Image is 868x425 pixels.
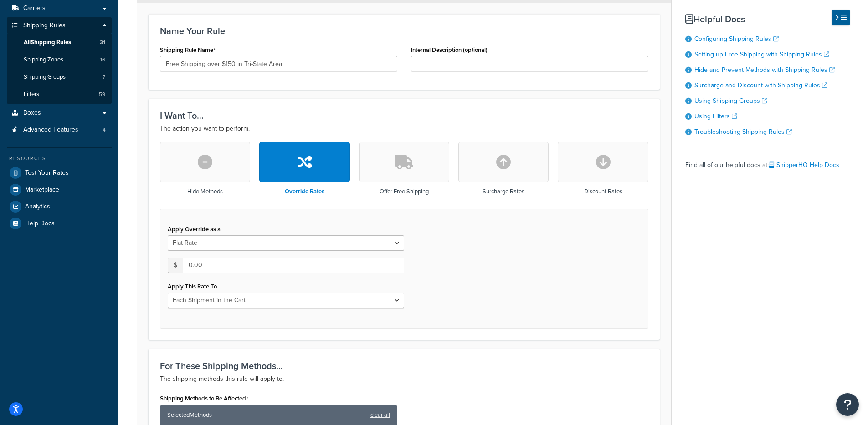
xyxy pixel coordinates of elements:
[160,46,216,54] label: Shipping Rule Name
[25,220,55,228] span: Help Docs
[370,409,390,421] a: clear all
[7,17,112,104] li: Shipping Rules
[694,111,737,121] a: Using Filters
[25,203,50,211] span: Analytics
[7,121,112,138] li: Advanced Features
[24,39,71,46] span: All Shipping Rules
[832,10,850,25] button: Hide Help Docs
[7,155,112,162] div: Resources
[187,188,223,195] h3: Hide Methods
[7,86,112,103] a: Filters59
[685,14,850,24] h3: Helpful Docs
[103,73,105,81] span: 7
[160,111,648,121] h3: I Want To...
[694,127,792,137] a: Troubleshooting Shipping Rules
[694,34,779,44] a: Configuring Shipping Rules
[411,46,488,53] label: Internal Description (optional)
[7,105,112,121] a: Boxes
[167,409,366,421] span: Selected Methods
[25,186,59,194] span: Marketplace
[694,65,835,75] a: Hide and Prevent Methods with Shipping Rules
[7,69,112,86] li: Shipping Groups
[7,182,112,198] a: Marketplace
[7,34,112,51] a: AllShipping Rules31
[7,121,112,138] a: Advanced Features4
[168,226,221,233] label: Apply Override as a
[7,198,112,215] a: Analytics
[483,188,524,195] h3: Surcharge Rates
[24,73,66,81] span: Shipping Groups
[160,26,648,36] h3: Name Your Rule
[7,86,112,103] li: Filters
[160,123,648,134] p: The action you want to perform.
[7,165,112,181] a: Test Your Rates
[694,81,827,90] a: Surcharge and Discount with Shipping Rules
[685,152,850,172] div: Find all of our helpful docs at:
[103,126,106,134] span: 4
[769,160,839,170] a: ShipperHQ Help Docs
[23,22,66,30] span: Shipping Rules
[24,91,39,98] span: Filters
[7,51,112,68] li: Shipping Zones
[25,169,69,177] span: Test Your Rates
[168,283,217,290] label: Apply This Rate To
[7,69,112,86] a: Shipping Groups7
[100,39,105,46] span: 31
[380,188,429,195] h3: Offer Free Shipping
[23,109,41,117] span: Boxes
[584,188,622,195] h3: Discount Rates
[24,56,63,64] span: Shipping Zones
[99,91,105,98] span: 59
[23,5,46,12] span: Carriers
[836,393,859,416] button: Open Resource Center
[160,374,648,385] p: The shipping methods this rule will apply to.
[100,56,105,64] span: 16
[694,96,767,106] a: Using Shipping Groups
[160,395,248,402] label: Shipping Methods to Be Affected
[23,126,78,134] span: Advanced Features
[168,258,183,273] span: $
[7,51,112,68] a: Shipping Zones16
[7,17,112,34] a: Shipping Rules
[160,361,648,371] h3: For These Shipping Methods...
[285,188,324,195] h3: Override Rates
[7,215,112,232] a: Help Docs
[694,50,829,59] a: Setting up Free Shipping with Shipping Rules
